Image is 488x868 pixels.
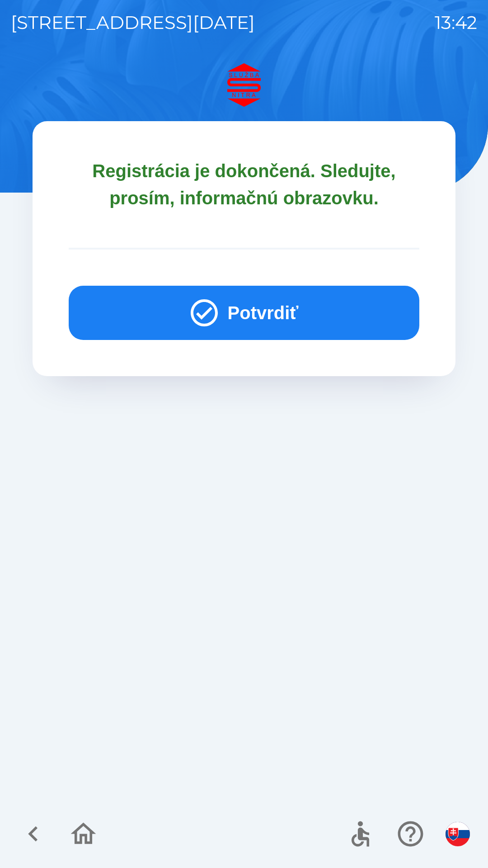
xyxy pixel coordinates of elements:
[11,9,255,36] p: [STREET_ADDRESS][DATE]
[33,63,455,107] img: Logo
[69,286,419,340] button: Potvrdiť
[446,822,470,846] img: sk flag
[435,9,477,36] p: 13:42
[69,157,419,212] p: Registrácia je dokončená. Sledujte, prosím, informačnú obrazovku.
